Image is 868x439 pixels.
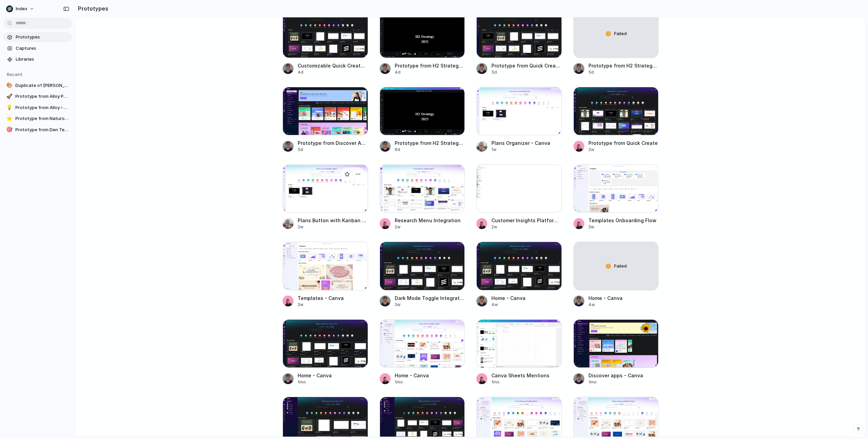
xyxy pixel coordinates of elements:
div: 4d [298,69,368,75]
div: 1mo [491,379,562,385]
span: Plans Organizer - Canva [491,139,562,147]
a: Prototype from H2 Strategy - PresentationPrototype from H2 Strategy - Presentation6d [380,87,465,153]
a: 🚀Prototype from Alloy Post-Launch Roadmap [3,91,72,102]
a: Discover apps - CanvaDiscover apps - Canva1mo [573,319,659,385]
span: Failed [614,263,627,270]
span: Home - Canva [298,372,368,379]
span: Prototype from Quick Create [588,139,659,147]
span: Prototypes [16,34,69,41]
div: ⭐ [6,115,13,122]
div: 3w [395,302,465,308]
a: FailedHome - Canva4w [573,242,659,307]
div: 1w [491,147,562,153]
div: 3w [588,224,659,230]
a: 🎯Prototype from Den Templates [3,125,72,135]
a: Prototype from H2 Strategy - PresentationPrototype from H2 Strategy - Presentation4d [380,9,465,75]
a: Prototype from Discover Apps - LinkedIn AdsPrototype from Discover Apps - LinkedIn Ads5d [283,87,368,153]
div: 5d [491,69,562,75]
span: Templates - Canva [298,294,368,302]
div: 4w [491,302,562,308]
a: Customizable Quick Create InterfaceCustomizable Quick Create Interface4d [283,9,368,75]
span: Home - Canva [395,372,465,379]
a: Prototype from Quick Create - CanvaPrototype from Quick Create - Canva5d [476,9,562,75]
a: Templates - CanvaTemplates - Canva3w [283,242,368,307]
a: Prototype from Quick CreatePrototype from Quick Create2w [573,87,659,153]
div: 1mo [298,379,368,385]
a: Templates Onboarding FlowTemplates Onboarding Flow3w [573,164,659,230]
a: Customer Insights Platform Navigation RevampCustomer Insights Platform Navigation Revamp2w [476,164,562,230]
span: Customer Insights Platform Navigation Revamp [491,217,562,224]
a: Home - CanvaHome - Canva1mo [380,319,465,385]
a: Canva Sheets MentionsCanva Sheets Mentions1mo [476,319,562,385]
div: 5d [298,147,368,153]
a: Home - CanvaHome - Canva1mo [283,319,368,385]
button: Index [3,3,38,14]
a: Prototypes [3,32,72,42]
span: Prototype from H2 Strategy - Presentation [588,62,659,69]
div: 3w [298,302,368,308]
span: Discover apps - Canva [588,372,659,379]
span: Prototype from H2 Strategy - Presentation [395,139,465,147]
a: Dark Mode Toggle IntegrationDark Mode Toggle Integration3w [380,242,465,307]
span: Research Menu Integration [395,217,465,224]
div: 1mo [395,379,465,385]
span: Customizable Quick Create Interface [298,62,368,69]
div: 6d [395,147,465,153]
span: Duplicate of [PERSON_NAME] Heading Layout Draft [15,82,69,89]
a: Home - CanvaHome - Canva4w [476,242,562,307]
div: 🎨 [6,82,13,89]
span: Prototype from H2 Strategy - Presentation [395,62,465,69]
div: 2w [491,224,562,230]
span: Captures [16,45,69,52]
span: Prototype from Alloy › Active issues [15,104,69,111]
span: Templates Onboarding Flow [588,217,659,224]
span: Plans Button with Kanban View [298,217,368,224]
a: FailedPrototype from H2 Strategy - Presentation5d [573,9,659,75]
span: Prototype from Quick Create - Canva [491,62,562,69]
div: 1mo [588,379,659,385]
span: Failed [614,30,627,37]
span: Prototype from Alloy Post-Launch Roadmap [15,93,69,100]
span: Home - Canva [491,294,562,302]
div: 💡 [6,104,13,111]
span: Recent [7,72,23,77]
a: 🎨Duplicate of [PERSON_NAME] Heading Layout Draft [3,80,72,91]
div: 4d [395,69,465,75]
a: ⭐Prototype from Naturopathica FBX GLP-1 Support Shake [3,113,72,124]
span: Libraries [16,56,69,63]
div: 2w [395,224,465,230]
div: 🎯 [6,126,13,133]
span: Home - Canva [588,294,659,302]
div: 5d [588,69,659,75]
span: Prototype from Discover Apps - LinkedIn Ads [298,139,368,147]
a: Plans Organizer - CanvaPlans Organizer - Canva1w [476,87,562,153]
span: Dark Mode Toggle Integration [395,294,465,302]
a: Plans Button with Kanban ViewPlans Button with Kanban View2w [283,164,368,230]
div: 4w [588,302,659,308]
span: Index [16,5,27,12]
a: Libraries [3,54,72,64]
a: Captures [3,43,72,54]
span: Prototype from Naturopathica FBX GLP-1 Support Shake [15,115,69,122]
h2: Prototypes [75,4,108,13]
div: 🚀 [6,93,13,100]
span: Prototype from Den Templates [15,126,69,133]
div: 2w [588,147,659,153]
a: 💡Prototype from Alloy › Active issues [3,103,72,113]
a: Research Menu IntegrationResearch Menu Integration2w [380,164,465,230]
div: 2w [298,224,368,230]
span: Canva Sheets Mentions [491,372,562,379]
